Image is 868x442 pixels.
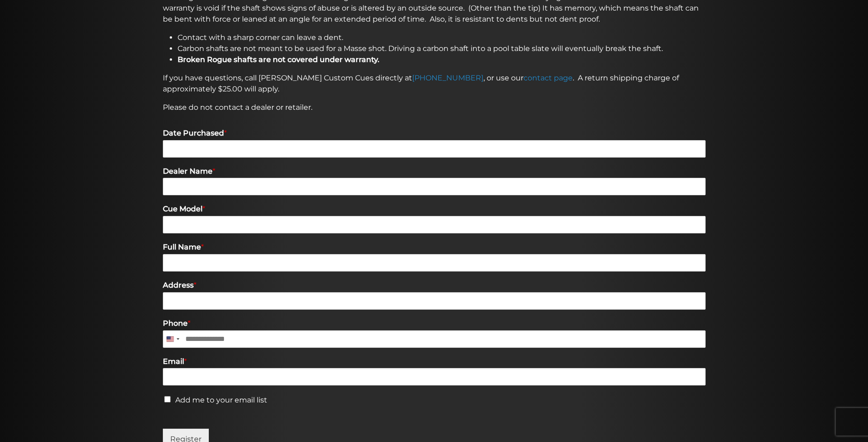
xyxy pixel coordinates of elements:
li: Carbon shafts are not meant to be used for a Masse shot. Driving a carbon shaft into a pool table... [178,43,706,54]
li: Contact with a sharp corner can leave a dent. [178,32,706,43]
label: Date Purchased [163,129,706,138]
label: Email [163,357,706,367]
label: Add me to your email list [175,396,267,404]
p: Please do not contact a dealer or retailer. [163,102,706,113]
a: [PHONE_NUMBER] [412,74,483,82]
label: Address [163,281,706,290]
label: Full Name [163,243,706,252]
p: If you have questions, call [PERSON_NAME] Custom Cues directly at , or use our . A return shippin... [163,73,706,95]
label: Dealer Name [163,167,706,176]
label: Cue Model [163,204,706,214]
label: Phone [163,319,706,329]
strong: Broken Rogue shafts are not covered under warranty. [178,55,379,64]
a: contact page [523,74,573,82]
input: Phone [163,330,706,348]
button: Selected country [163,330,182,348]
